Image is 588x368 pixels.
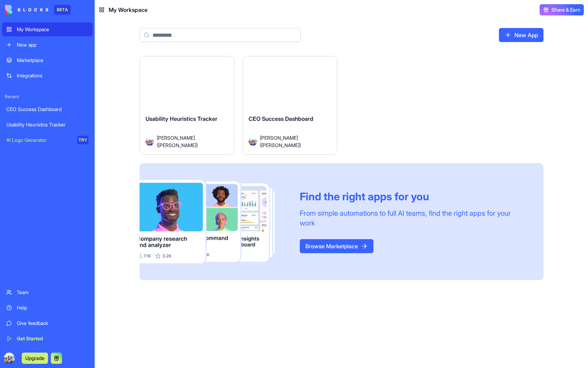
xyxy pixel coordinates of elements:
a: AI Logo GeneratorTRY [2,133,93,147]
span: My Workspace [109,6,148,14]
div: Usability Heuristics Tracker [6,121,88,128]
span: Usability Heuristics Tracker [146,115,217,122]
div: Find the right apps for you [300,190,527,203]
img: Avatar [146,137,154,146]
div: Integrations [17,72,88,79]
span: CEO Success Dashboard [249,115,313,122]
span: Share & Earn [552,6,580,13]
img: Frame_181_egmpey.png [140,180,289,264]
button: Share & Earn [540,4,584,15]
a: New app [2,38,93,52]
div: Marketplace [17,57,88,64]
a: Upgrade [22,354,48,361]
a: CEO Success Dashboard [2,102,93,116]
div: Give feedback [17,320,88,327]
span: Recent [2,94,93,99]
div: My Workspace [17,26,88,33]
img: logo [5,5,48,15]
a: My Workspace [2,22,93,36]
a: Get Started [2,332,93,346]
a: Usability Heuristics Tracker [2,118,93,132]
a: Help [2,301,93,315]
div: Get Started [17,335,88,342]
div: AI Logo Generator [6,137,72,144]
div: CEO Success Dashboard [6,106,88,113]
a: New App [499,28,543,42]
div: TRY [77,136,88,144]
div: New app [17,41,88,48]
a: Integrations [2,69,93,83]
button: Upgrade [22,353,48,364]
a: Marketplace [2,53,93,67]
a: BETA [5,5,71,15]
img: ACg8ocIbj3mSFGab6yVHNGGOvId2VCXwclaIR6eJmRqJfIT5VNW_2ABE=s96-c [4,353,15,364]
div: Team [17,289,88,296]
a: Give feedback [2,316,93,330]
div: BETA [54,5,71,15]
a: Usability Heuristics TrackerAvatar[PERSON_NAME] ([PERSON_NAME]) [140,56,234,155]
a: Team [2,285,93,299]
span: [PERSON_NAME] ([PERSON_NAME]) [260,134,326,149]
div: Help [17,304,88,311]
img: Avatar [249,137,257,146]
a: CEO Success DashboardAvatar[PERSON_NAME] ([PERSON_NAME]) [243,56,337,155]
span: [PERSON_NAME] ([PERSON_NAME]) [157,134,223,149]
a: Browse Marketplace [300,239,373,253]
div: From simple automations to full AI teams, find the right apps for your work [300,208,527,228]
